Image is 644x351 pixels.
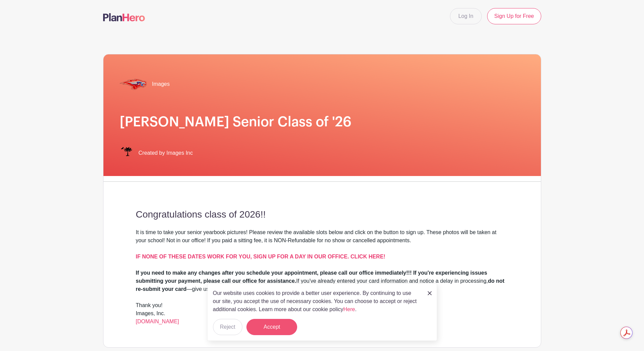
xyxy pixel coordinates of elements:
[136,309,508,318] div: Images, Inc.
[428,291,432,295] img: close_button-5f87c8562297e5c2d7936805f587ecaba9071eb48480494691a3f1689db116b3.svg
[136,319,179,324] a: [DOMAIN_NAME]
[136,278,505,292] strong: do not re-submit your card
[487,8,541,24] a: Sign Up for Free
[152,80,170,88] span: Images
[136,269,508,293] div: If you've already entered your card information and notice a delay in processing, —give us a call...
[450,8,482,24] a: Log In
[103,13,145,21] img: logo-507f7623f17ff9eddc593b1ce0a138ce2505c220e1c5a4e2b4648c50719b7d32.svg
[120,146,133,160] img: IMAGES%20logo%20transparenT%20PNG%20s.png
[136,228,508,253] div: It is time to take your senior yearbook pictures! Please review the available slots below and cli...
[136,209,508,220] h3: Congratulations class of 2026!!
[136,254,385,259] a: IF NONE OF THESE DATES WORK FOR YOU, SIGN UP FOR A DAY IN OUR OFFICE. CLICK HERE!
[246,319,297,335] button: Accept
[120,114,525,130] h1: [PERSON_NAME] Senior Class of '26
[136,270,487,284] strong: If you need to make any changes after you schedule your appointment, please call our office immed...
[139,149,193,157] span: Created by Images Inc
[213,289,421,314] p: Our website uses cookies to provide a better user experience. By continuing to use our site, you ...
[343,306,355,312] a: Here
[213,319,242,335] button: Reject
[136,301,508,309] div: Thank you!
[120,71,147,98] img: hammond%20transp.%20(1).png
